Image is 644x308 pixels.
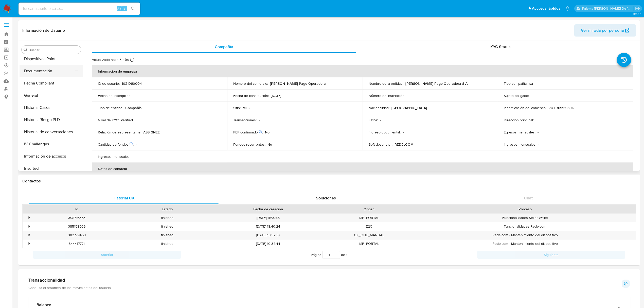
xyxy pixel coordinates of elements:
p: sa [529,81,533,86]
p: No [265,130,270,134]
p: Nombre del comercio : [233,81,268,86]
p: Egresos mensuales : [504,130,535,134]
div: Estado [126,207,209,212]
p: [PERSON_NAME] Pago Operadora S A [405,81,468,86]
p: - [132,154,133,159]
p: - [380,118,381,122]
p: Fondos recurrentes : [233,142,265,147]
p: Sujeto obligado : [504,93,529,98]
p: Transacciones : [233,118,257,122]
p: - [407,93,408,98]
button: Buscar [24,48,28,52]
div: Funcionalidades Redelcom [414,222,636,231]
th: Datos de contacto [92,163,633,175]
div: [DATE] 18:40:24 [212,222,324,231]
p: - [403,130,404,134]
span: Accesos rápidos [532,6,560,11]
h1: Contactos [22,179,636,184]
button: Anterior [33,251,181,259]
p: Cantidad de fondos : [98,142,134,147]
p: - [538,142,539,147]
input: Buscar [29,48,79,52]
a: Salir [635,6,640,11]
p: [DATE] [271,93,281,98]
div: E2C [324,222,414,231]
p: [PERSON_NAME] Pago Operadora [270,81,326,86]
p: Ingreso documental : [369,130,401,134]
a: Notificaciones [565,6,570,11]
button: search-icon [128,5,138,12]
div: [DATE] 10:34:44 [212,239,324,248]
button: Historial Casos [20,101,83,114]
p: 1021060004 [122,81,142,86]
p: Número de inscripción : [369,93,405,98]
button: Historial de conversaciones [20,126,83,138]
div: Redelcom - Mantenimiento del dispositivo [414,239,636,248]
span: Ver mirada por persona [581,24,624,37]
p: - [259,118,260,122]
div: [DATE] 10:32:57 [212,231,324,239]
p: MLC [243,106,250,110]
p: Nacionalidad : [369,106,389,110]
div: • [29,233,30,237]
div: 382779468 [31,231,122,239]
p: Relación del representante : [98,130,141,134]
p: Tipo compañía : [504,81,527,86]
div: finished [122,239,212,248]
button: Dispositivos Point [20,53,83,65]
p: Ingresos mensuales : [98,154,130,159]
span: 1 [346,252,347,257]
p: Fatca : [369,118,378,122]
button: Fecha Compliant [20,77,83,89]
div: MP_PORTAL [324,214,414,222]
p: ASSIGNEE [143,130,160,134]
p: Tipo de entidad : [98,106,123,110]
th: Información de empresa [92,65,633,77]
button: Ver mirada por persona [574,24,636,37]
div: Fecha de creación [216,207,320,212]
p: - [136,142,137,147]
p: Nombre de la entidad : [369,81,403,86]
div: 344417771 [31,239,122,248]
div: [DATE] 11:34:45 [212,214,324,222]
p: - [531,93,532,98]
span: Historial CX [113,195,135,201]
p: No [267,142,272,147]
button: Información de accesos [20,150,83,162]
div: Proceso [418,207,632,212]
p: Soft descriptor : [369,142,392,147]
div: Origen [327,207,411,212]
span: KYC Status [490,44,511,50]
p: PEP confirmado : [233,130,263,134]
p: RUT 76516950K [548,106,574,110]
p: Sitio : [233,106,241,110]
span: Chat [524,195,533,201]
input: Buscar usuario o caso... [19,5,140,12]
div: • [29,241,30,246]
p: REDELCOM [395,142,414,147]
button: Insurtech [20,162,83,175]
button: Historial Riesgo PLD [20,114,83,126]
span: Alt [117,6,121,11]
div: Id [35,207,118,212]
p: Fecha de inscripción : [98,93,131,98]
button: Documentación [20,65,79,77]
div: finished [122,222,212,231]
p: Nivel de KYC : [98,118,119,122]
div: finished [122,231,212,239]
span: Página de [311,251,347,259]
button: General [20,89,83,101]
p: - [133,93,134,98]
span: Compañía [215,44,233,50]
div: 398716353 [31,214,122,222]
div: 385158569 [31,222,122,231]
p: Fecha de constitución : [233,93,269,98]
button: Siguiente [477,251,625,259]
p: ID de usuario : [98,81,120,86]
p: Actualizado hace 5 días [92,57,129,62]
div: • [29,224,30,229]
p: - [538,130,539,134]
p: Identificación del comercio : [504,106,546,110]
div: finished [122,214,212,222]
div: Funcionalidades Seller Wallet [414,214,636,222]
